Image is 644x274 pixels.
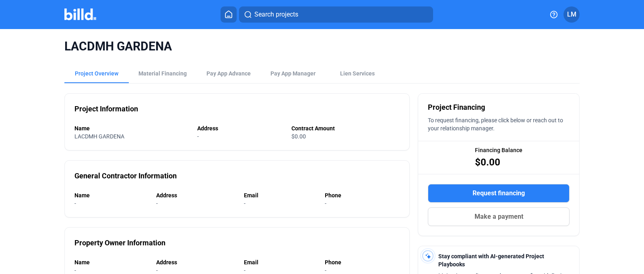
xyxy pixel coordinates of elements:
[428,207,570,226] button: Make a payment
[291,133,306,140] span: $0.00
[325,200,326,207] span: -
[64,39,580,54] span: LACDMH GARDENA
[473,188,525,198] span: Request financing
[74,170,177,182] div: General Contractor Information
[74,267,76,274] span: -
[244,267,246,274] span: -
[64,8,96,20] img: Billd Company Logo
[325,191,400,199] div: Phone
[197,124,283,132] div: Address
[340,69,375,77] div: Lien Services
[438,253,544,268] span: Stay compliant with AI-generated Project Playbooks
[75,69,118,77] div: Project Overview
[428,184,570,203] button: Request financing
[74,258,148,266] div: Name
[244,258,317,266] div: Email
[325,267,326,274] span: -
[239,6,433,23] button: Search projects
[156,200,158,207] span: -
[74,191,148,199] div: Name
[156,267,158,274] span: -
[74,103,138,115] div: Project Information
[475,156,500,169] span: $0.00
[428,117,563,132] span: To request financing, please click below or reach out to your relationship manager.
[325,258,400,266] div: Phone
[244,200,246,207] span: -
[291,124,400,132] div: Contract Amount
[74,237,165,249] div: Property Owner Information
[138,69,187,77] div: Material Financing
[74,200,76,207] span: -
[270,69,316,77] span: Pay App Manager
[428,102,485,113] span: Project Financing
[475,212,523,222] span: Make a payment
[206,69,251,77] div: Pay App Advance
[156,258,235,266] div: Address
[567,10,576,19] span: LM
[74,133,124,140] span: LACDMH GARDENA
[74,124,189,132] div: Name
[563,6,580,23] button: LM
[254,10,298,19] span: Search projects
[156,191,235,199] div: Address
[197,133,199,140] span: -
[244,191,317,199] div: Email
[475,146,522,154] span: Financing Balance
